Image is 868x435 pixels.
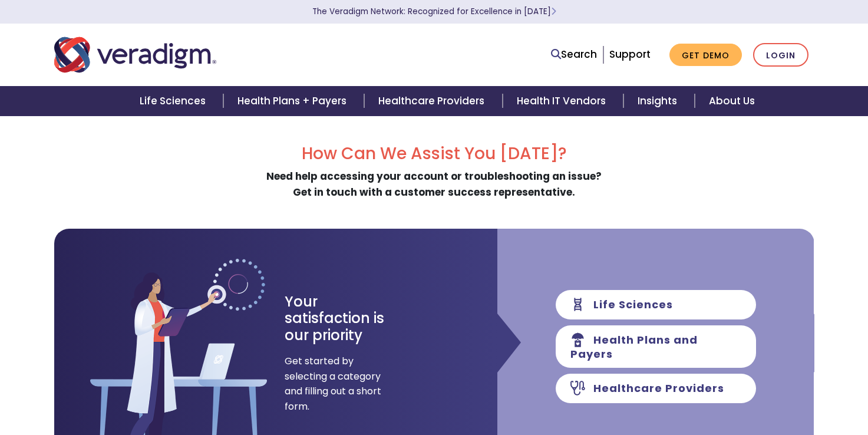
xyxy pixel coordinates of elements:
img: Veradigm logo [54,35,216,74]
span: Learn More [551,6,556,17]
a: Get Demo [669,44,742,67]
a: The Veradigm Network: Recognized for Excellence in [DATE]Learn More [312,6,556,17]
a: Life Sciences [126,86,223,116]
a: Support [609,47,651,61]
a: Login [753,43,808,67]
span: Get started by selecting a category and filling out a short form. [285,354,382,414]
a: About Us [695,86,769,116]
a: Healthcare Providers [364,86,502,116]
a: Health IT Vendors [503,86,623,116]
a: Search [551,47,597,62]
h2: How Can We Assist You [DATE]? [54,144,814,164]
strong: Need help accessing your account or troubleshooting an issue? Get in touch with a customer succes... [266,169,602,199]
a: Insights [623,86,695,116]
a: Health Plans + Payers [223,86,364,116]
h3: Your satisfaction is our priority [285,294,405,344]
